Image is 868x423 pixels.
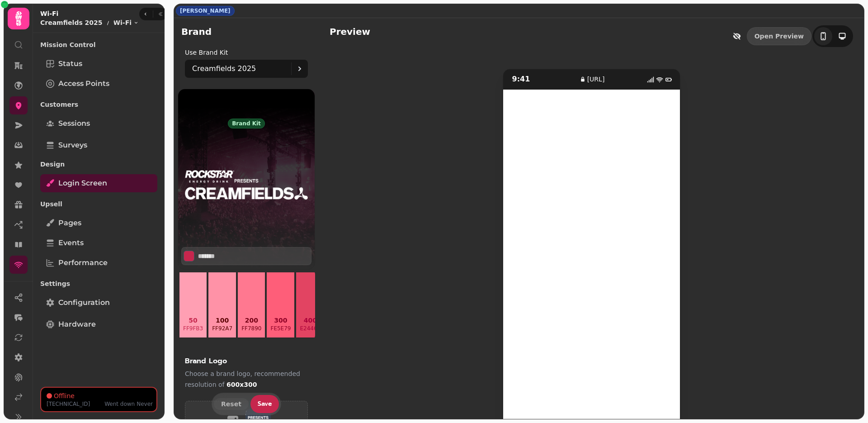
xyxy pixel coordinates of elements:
button: Select color [184,251,194,261]
p: [TECHNICAL_ID] [47,400,90,408]
span: Pages [58,218,81,228]
p: 100 [212,316,232,325]
p: 300 [270,316,291,325]
span: Performance [58,257,108,268]
span: Never [137,401,153,407]
span: Went down [104,401,135,407]
a: Login screen [40,174,157,192]
a: Access Points [40,75,157,93]
p: Choose a brand logo, recommended resolution of [185,368,308,390]
button: toggle-phone [814,27,832,45]
p: 9:41 [512,74,558,85]
p: e24462 [300,325,321,332]
p: Settings [40,276,157,292]
button: 200ff7890 [238,272,265,337]
p: 50 [183,316,203,325]
img: aHR0cHM6Ly9maWxlcy5zdGFtcGVkZS5haS8zMjlhYmI1NC04YmFmLTRiMTUtODAwYi1kNjVhYzFiY2Y5M2MvbWVkaWEvMmM3N... [178,128,315,242]
p: ff9fb3 [183,325,203,332]
b: 600x300 [226,381,257,388]
span: Login screen [58,178,107,189]
label: Use Brand Kit [185,49,228,56]
h2: Brand [181,25,212,38]
h2: Preview [330,25,370,47]
p: Mission Control [40,37,157,53]
a: Configuration [40,294,157,312]
p: 200 [241,316,261,325]
p: fe5e79 [270,325,291,332]
div: Brand kit [228,119,265,128]
button: 50ff9fb3 [179,272,207,337]
span: Status [58,58,82,69]
button: Reset [214,398,249,410]
a: Surveys [40,136,157,154]
p: Upsell [40,196,157,212]
span: Hardware [58,319,96,330]
button: toggle-phone [833,27,851,45]
a: Events [40,234,157,252]
a: Status [40,55,157,73]
a: Open Preview [747,27,811,45]
div: Select color [181,247,311,265]
p: Customers [40,96,157,113]
button: 100ff92a7 [208,272,236,337]
div: [PERSON_NAME] [176,6,235,16]
a: Performance [40,254,157,272]
p: Offline [54,391,75,400]
span: Reset [221,401,241,407]
button: Save [250,395,279,413]
a: Hardware [40,315,157,333]
button: Offline[TECHNICAL_ID]Went downNever [40,387,157,412]
span: Sessions [58,118,90,129]
p: Creamfields 2025 [192,63,256,74]
a: Pages [40,214,157,232]
span: Configuration [58,297,110,308]
span: Access Points [58,78,109,89]
button: 400e24462 [296,272,324,337]
span: Surveys [58,140,87,151]
p: [URL] [587,75,605,84]
span: Save [258,401,272,407]
nav: Tabs [33,33,165,387]
p: ff7890 [241,325,261,332]
a: Sessions [40,114,157,133]
p: ff92a7 [212,325,232,332]
h3: Brand logo [185,356,308,366]
p: Design [40,156,157,172]
span: Events [58,238,84,248]
button: 300fe5e79 [267,272,294,337]
p: 400 [300,316,321,325]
